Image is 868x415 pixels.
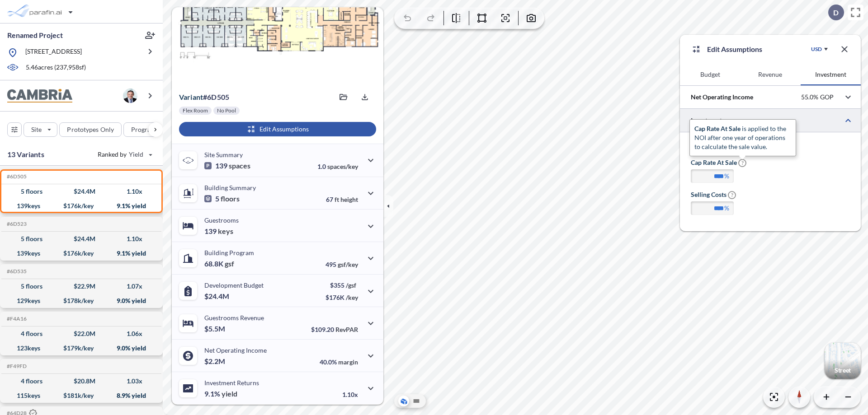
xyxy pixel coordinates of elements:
p: $355 [325,281,358,289]
p: D [833,9,839,17]
h5: Click to copy the code [5,221,27,227]
p: 139 [204,227,233,236]
p: 1.0 [317,163,358,170]
span: ft [335,196,339,203]
span: ? [728,191,736,199]
p: Edit Assumptions [707,44,762,55]
span: /key [346,294,358,301]
button: Edit Assumptions [179,122,376,136]
label: Cap Rate at Sale [691,158,746,167]
button: Budget [680,64,740,85]
p: Site [31,125,42,134]
p: Building Summary [204,184,256,191]
p: Flex Room [183,107,208,114]
p: Development Budget [204,281,264,289]
span: floors [221,194,240,203]
p: 5.46 acres ( 237,958 sf) [26,63,86,73]
p: # 6d505 [179,93,229,102]
button: Prototypes Only [59,122,122,137]
div: USD [811,46,822,53]
button: Investment [801,64,861,85]
h3: Investment [691,140,850,149]
img: BrandImage [7,89,72,103]
p: Guestrooms [204,216,239,224]
p: [STREET_ADDRESS] [25,47,82,58]
p: 5 [204,194,240,203]
span: yield [222,389,237,398]
span: gsf [225,259,234,268]
p: 67 [326,196,358,203]
h5: Click to copy the code [5,268,27,275]
button: Site [24,122,57,137]
button: Ranked by Yield [90,147,158,162]
span: Yield [129,150,144,159]
h5: Click to copy the code [5,363,27,369]
span: spaces [229,161,250,170]
p: $176K [325,294,358,301]
p: 68.8K [204,259,234,268]
h5: Click to copy the code [5,316,27,322]
p: Prototypes Only [67,125,114,134]
h5: Click to copy the code [5,173,27,180]
p: Street [835,367,851,374]
p: 55.0% GOP [801,93,834,101]
button: Revenue [740,64,800,85]
p: Net Operating Income [691,93,753,102]
button: Program [123,122,172,137]
p: $24.4M [204,292,231,301]
span: gsf/key [338,261,358,268]
span: keys [218,227,233,236]
img: user logo [123,89,137,103]
span: /gsf [346,281,356,289]
p: No Pool [217,107,236,114]
p: Building Program [204,249,254,256]
button: Switcher ImageStreet [825,343,861,379]
p: Renamed Project [7,30,63,40]
p: 139 [204,161,250,170]
p: Site Summary [204,151,243,159]
p: Program [131,125,156,134]
p: $5.5M [204,324,226,333]
label: Selling Costs [691,190,736,199]
label: % [724,204,729,213]
span: spaces/key [327,163,358,170]
p: 40.0% [320,358,358,366]
span: RevPAR [335,326,358,333]
span: margin [338,358,358,366]
p: 495 [325,261,358,268]
p: 1.10x [342,391,358,398]
p: Net Operating Income [204,346,267,354]
label: % [724,172,729,181]
p: 13 Variants [7,149,44,160]
span: ? [738,159,746,167]
p: Investment Returns [204,379,259,387]
button: Site Plan [411,396,422,406]
p: $2.2M [204,357,226,366]
p: 9.1% [204,389,237,398]
p: $109.20 [311,326,358,333]
span: height [340,196,358,203]
span: Variant [179,93,203,101]
button: Aerial View [398,396,409,406]
img: Switcher Image [825,343,861,379]
p: Guestrooms Revenue [204,314,264,322]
